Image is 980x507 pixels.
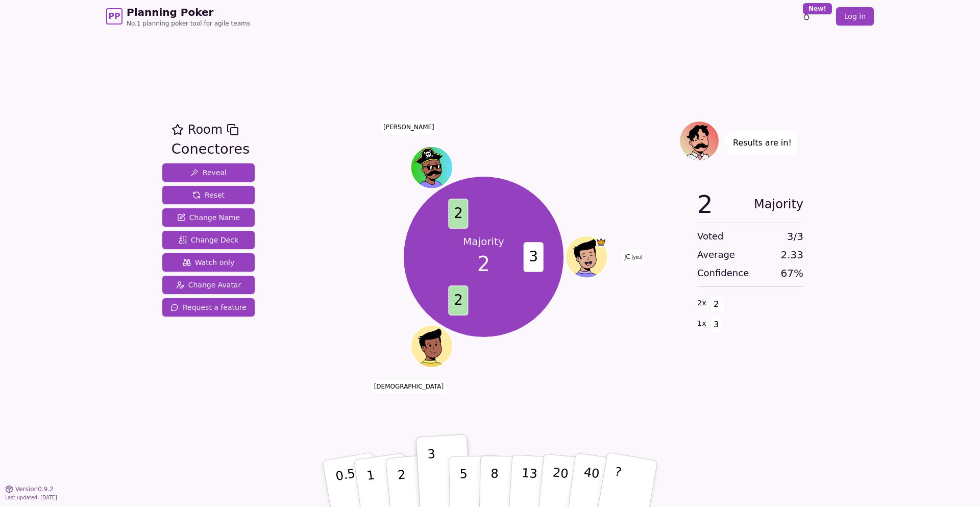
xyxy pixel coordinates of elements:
span: 3 [524,242,544,272]
span: Request a feature [170,302,247,312]
span: 2 [449,199,469,229]
span: 1 x [697,318,706,329]
span: JC is the host [596,237,607,248]
span: Change Avatar [176,280,241,290]
button: Request a feature [162,298,255,317]
span: 3 [710,316,722,333]
span: Click to change your name [372,379,446,394]
span: Click to change your name [381,120,437,134]
span: PP [108,10,120,22]
p: Results are in! [733,136,792,150]
p: 3 [427,447,438,502]
span: 2 [697,192,713,216]
button: Reveal [162,163,255,182]
button: Change Name [162,208,255,227]
span: Reset [192,190,225,200]
span: No.1 planning poker tool for agile teams [127,19,250,28]
span: Confidence [697,266,749,280]
span: Majority [754,192,803,216]
span: Change Name [177,212,240,223]
button: Reset [162,186,255,204]
span: 2.33 [780,248,803,262]
span: Version 0.9.2 [15,485,54,493]
a: Log in [836,7,874,26]
span: Average [697,248,735,262]
span: 2 x [697,298,706,309]
a: PPPlanning PokerNo.1 planning poker tool for agile teams [106,5,250,28]
button: New! [797,7,816,26]
span: Voted [697,229,724,244]
button: Click to change your avatar [567,237,607,277]
span: Change Deck [179,235,238,245]
p: Majority [463,234,504,249]
span: 2 [477,249,490,279]
span: Reveal [190,167,227,178]
button: Change Deck [162,231,255,249]
span: 2 [710,296,722,313]
button: Change Avatar [162,276,255,294]
span: Last updated: [DATE] [5,495,57,500]
span: Planning Poker [127,5,250,19]
button: Add as favourite [171,120,184,139]
div: Conectores [171,139,250,160]
button: Watch only [162,253,255,272]
button: Version0.9.2 [5,485,54,493]
span: 2 [449,285,469,316]
div: New! [803,3,832,14]
span: 67 % [781,266,803,280]
span: Click to change your name [622,250,645,264]
span: Watch only [183,257,235,268]
span: Room [188,120,223,139]
span: (you) [630,255,643,260]
span: 3 / 3 [787,229,803,244]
